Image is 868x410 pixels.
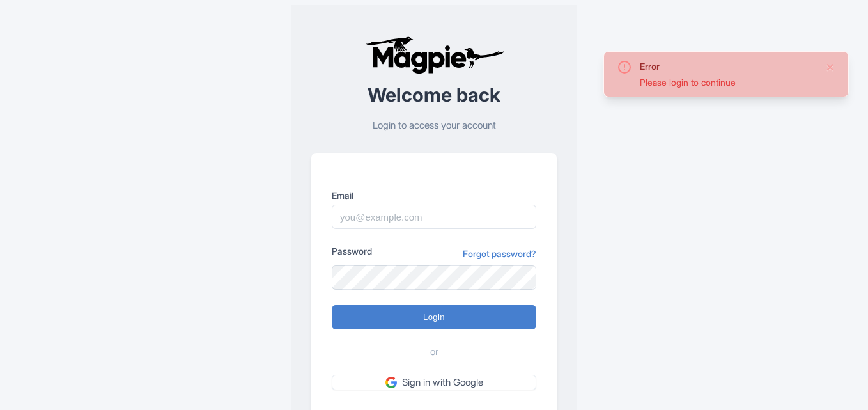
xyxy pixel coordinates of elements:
[640,59,815,73] div: Error
[825,59,835,75] button: Close
[332,305,536,329] input: Login
[463,247,536,260] a: Forgot password?
[430,345,438,359] span: or
[332,375,536,391] a: Sign in with Google
[640,75,815,89] div: Please login to continue
[385,377,397,388] img: google.svg
[311,84,557,106] h2: Welcome back
[332,205,536,229] input: you@example.com
[362,36,506,74] img: logo-ab69f6fb50320c5b225c76a69d11143b.png
[332,244,372,258] label: Password
[311,118,557,133] p: Login to access your account
[332,189,536,202] label: Email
